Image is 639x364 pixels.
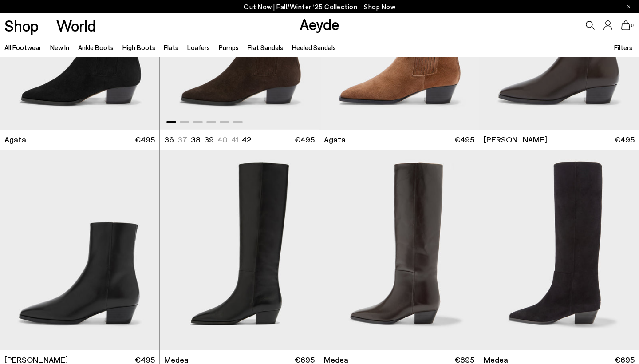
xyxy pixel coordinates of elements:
a: New In [50,44,69,51]
span: Agata [324,134,346,145]
li: 42 [242,134,251,145]
span: €495 [295,134,315,145]
a: High Boots [122,44,155,51]
a: 0 [621,20,630,30]
a: Agata €495 [319,130,479,150]
li: 39 [204,134,214,145]
a: World [56,18,96,33]
a: [PERSON_NAME] €495 [479,130,639,150]
img: Medea Knee-High Boots [319,150,479,350]
a: 36 37 38 39 40 41 42 €495 [160,130,319,150]
span: €495 [454,134,474,145]
ul: variant [164,134,248,145]
a: Flat Sandals [248,44,283,51]
img: Medea Knee-High Boots [160,150,319,350]
a: Shop [4,18,39,33]
a: Aeyde [300,15,339,33]
span: €495 [615,134,635,145]
img: Medea Suede Knee-High Boots [479,150,639,350]
p: Out Now | Fall/Winter ‘25 Collection [244,1,395,12]
a: Pumps [219,44,239,51]
span: Agata [4,134,26,145]
span: Navigate to /collections/new-in [364,3,395,11]
a: Loafers [187,44,210,51]
a: Flats [164,44,178,51]
span: €495 [135,134,155,145]
span: 0 [630,23,635,28]
a: All Footwear [4,44,41,51]
li: 38 [191,134,201,145]
a: Heeled Sandals [292,44,336,51]
span: [PERSON_NAME] [484,134,547,145]
a: Ankle Boots [78,44,114,51]
span: Filters [614,44,632,51]
li: 36 [164,134,174,145]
